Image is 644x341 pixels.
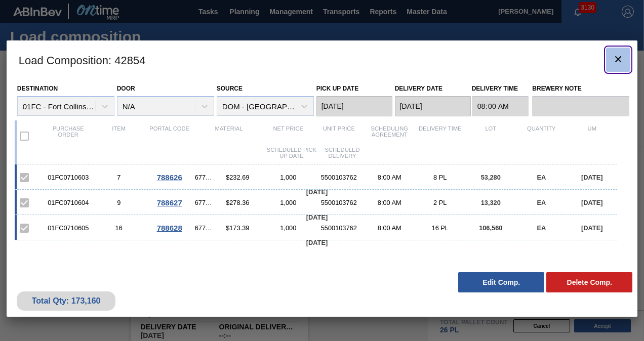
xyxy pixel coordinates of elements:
button: Edit Comp. [458,272,544,292]
label: Delivery Time [472,81,529,96]
div: Material [195,125,263,147]
div: Scheduled Pick up Date [266,147,317,159]
span: [DATE] [581,199,602,206]
div: 16 PL [415,224,465,232]
div: 01FC0710603 [43,174,94,181]
span: 788626 [157,173,182,182]
span: 677372 - CARR CAN PB0 12OZ PABST NA CAN PK 12/12 [195,199,213,206]
span: 13,320 [481,199,501,206]
div: 1,000 [263,174,313,181]
div: $278.36 [212,199,263,206]
label: Delivery Date [395,85,442,92]
input: mm/dd/yyyy [316,96,392,116]
span: [DATE] [581,224,602,232]
span: [DATE] [306,239,328,246]
div: UM [567,125,617,147]
button: Delete Comp. [546,272,632,292]
div: 7 [94,174,144,181]
div: Unit Price [313,125,364,147]
div: Scheduled Delivery [317,147,368,159]
div: 1,000 [263,199,313,206]
div: 5500103762 [313,199,364,206]
span: 677434 - CARR CAN PBT 12OZ GODZILLA CAN PK 12/12 [195,224,213,232]
span: EA [537,199,546,206]
span: 53,280 [481,174,501,181]
div: Item [94,125,144,147]
div: 5500103762 [313,224,364,232]
div: 9 [94,199,144,206]
div: Lot [465,125,516,147]
div: Portal code [144,125,195,147]
div: Purchase order [43,125,94,147]
div: Go to Order [144,173,195,182]
div: Net Price [263,125,313,147]
label: Source [217,85,243,92]
label: Door [117,85,135,92]
div: 01FC0710604 [43,199,94,206]
label: Pick up Date [316,85,359,92]
div: Go to Order [144,224,195,232]
span: [DATE] [581,174,602,181]
span: 788628 [157,224,182,232]
div: 8:00 AM [364,174,415,181]
span: 106,560 [479,224,502,232]
div: 8 PL [415,174,465,181]
label: Brewery Note [532,81,629,96]
div: 8:00 AM [364,224,415,232]
span: EA [537,174,546,181]
div: Quantity [516,125,567,147]
span: [DATE] [306,188,328,196]
h3: Load Composition : 42854 [7,40,638,79]
label: Destination [17,85,58,92]
div: Delivery Time [415,125,465,147]
div: 5500103762 [313,174,364,181]
div: $232.69 [212,174,263,181]
span: [DATE] [306,214,328,221]
span: EA [537,224,546,232]
div: Total Qty: 173,160 [24,296,108,306]
div: 8:00 AM [364,199,415,206]
div: Go to Order [144,198,195,207]
span: 788627 [157,198,182,207]
div: Scheduling Agreement [364,125,415,147]
div: 01FC0710605 [43,224,94,232]
div: $173.39 [212,224,263,232]
div: 16 [94,224,144,232]
span: 677368 - CARR CAN MW0 12OZ OLD MWK NA CAN PK 12/1 [195,174,213,181]
div: 1,000 [263,224,313,232]
input: mm/dd/yyyy [395,96,471,116]
div: 2 PL [415,199,465,206]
